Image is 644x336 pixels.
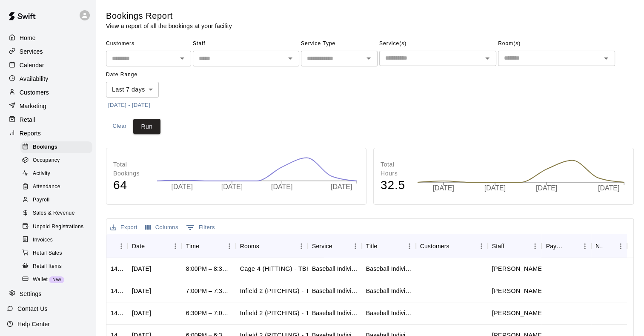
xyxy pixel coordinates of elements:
[186,234,199,258] div: Time
[20,155,92,167] div: Occupancy
[199,240,211,252] button: Sort
[20,194,96,207] a: Payroll
[20,47,43,56] p: Services
[108,221,140,234] button: Export
[20,234,92,246] div: Invoices
[7,45,89,58] div: Services
[193,37,299,51] span: Staff
[312,287,358,295] div: Baseball Individual PITCHING - 30 minutes
[381,178,409,193] h4: 32.5
[381,160,409,178] p: Total Hours
[132,234,145,258] div: Date
[20,141,92,153] div: Bookings
[20,102,46,110] p: Marketing
[20,194,92,206] div: Payroll
[379,37,496,51] span: Service(s)
[172,183,193,190] tspan: [DATE]
[169,240,182,253] button: Menu
[475,240,488,253] button: Menu
[362,234,416,258] div: Title
[529,240,541,253] button: Menu
[111,264,123,273] div: 1416260
[20,260,96,273] a: Retail Items
[377,240,389,252] button: Sort
[7,86,89,99] a: Customers
[33,143,57,152] span: Bookings
[240,264,311,273] p: Cage 4 (HITTING) - TBK
[20,141,96,154] a: Bookings
[295,240,308,253] button: Menu
[20,167,96,181] a: Activity
[33,236,53,244] span: Invoices
[132,264,151,273] div: Wed, Sep 10, 2025
[20,290,42,298] p: Settings
[33,156,60,165] span: Occupancy
[20,247,96,260] a: Retail Sales
[7,100,89,112] a: Marketing
[7,72,89,85] a: Availability
[132,309,151,317] div: Wed, Sep 10, 2025
[546,234,566,258] div: Payment
[176,52,188,64] button: Open
[20,247,92,259] div: Retail Sales
[312,234,332,258] div: Service
[481,52,493,64] button: Open
[492,264,544,273] p: Cory Harris
[17,304,48,313] p: Contact Us
[20,274,92,286] div: WalletNew
[20,88,49,97] p: Customers
[106,10,232,22] h5: Bookings Report
[186,264,232,273] div: 8:00PM – 8:30PM
[20,273,96,286] a: WalletNew
[20,220,96,233] a: Unpaid Registrations
[49,277,64,282] span: New
[366,287,412,295] div: Baseball Individual PITCHING - 30 minutes
[133,119,160,135] button: Run
[20,181,92,193] div: Attendance
[614,240,627,253] button: Menu
[33,209,75,218] span: Sales & Revenue
[240,309,318,318] p: Infield 2 (PITCHING) - TBK
[223,240,236,253] button: Menu
[113,160,148,178] p: Total Bookings
[591,234,627,258] div: Notes
[20,61,44,69] p: Calendar
[20,261,92,273] div: Retail Items
[492,309,544,318] p: Mathew Ulrich
[33,183,60,191] span: Attendance
[259,240,271,252] button: Sort
[602,240,614,252] button: Sort
[432,184,454,192] tspan: [DATE]
[20,129,41,138] p: Reports
[449,240,461,252] button: Sort
[578,240,591,253] button: Menu
[567,240,578,252] button: Sort
[106,22,232,30] p: View a report of all the bookings at your facility
[240,287,318,296] p: Infield 2 (PITCHING) - TBK
[420,234,449,258] div: Customers
[7,127,89,140] div: Reports
[106,68,180,82] span: Date Range
[7,113,89,126] a: Retail
[363,52,375,64] button: Open
[33,169,50,178] span: Activity
[332,240,344,252] button: Sort
[331,183,352,190] tspan: [DATE]
[20,75,49,83] p: Availability
[492,287,544,296] p: Mathew Ulrich
[186,287,232,295] div: 7:00PM – 7:30PM
[184,221,217,234] button: Show filters
[541,234,591,258] div: Payment
[600,52,612,64] button: Open
[536,184,557,192] tspan: [DATE]
[492,234,504,258] div: Staff
[366,309,412,317] div: Baseball Individual PITCHING - 30 minutes
[20,207,92,219] div: Sales & Revenue
[416,234,488,258] div: Customers
[17,320,50,328] p: Help Center
[106,119,133,135] button: Clear
[33,223,83,231] span: Unpaid Registrations
[182,234,236,258] div: Time
[236,234,308,258] div: Rooms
